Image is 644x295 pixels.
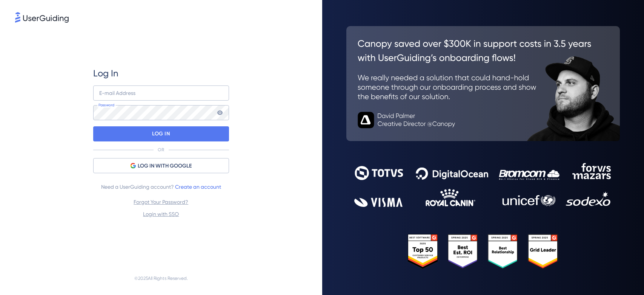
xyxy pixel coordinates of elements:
a: Login with SSO [143,211,179,217]
span: © 2025 All Rights Reserved. [134,274,188,283]
img: 26c0aa7c25a843aed4baddd2b5e0fa68.svg [346,26,620,141]
span: LOG IN WITH GOOGLE [138,161,192,171]
a: Create an account [175,184,221,190]
input: example@company.com [93,85,229,101]
span: Log In [93,67,118,79]
img: 9302ce2ac39453076f5bc0f2f2ca889b.svg [354,163,612,207]
p: OR [158,147,164,153]
span: Need a UserGuiding account? [101,182,221,191]
img: 25303e33045975176eb484905ab012ff.svg [408,234,558,269]
a: Forgot Your Password? [134,199,188,205]
img: 8faab4ba6bc7696a72372aa768b0286c.svg [15,12,69,23]
p: LOG IN [152,128,170,140]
